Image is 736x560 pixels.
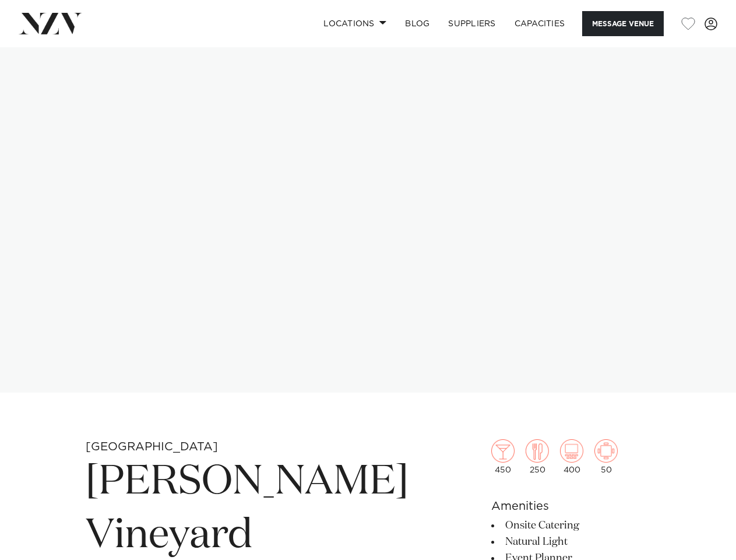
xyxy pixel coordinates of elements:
[396,11,439,36] a: BLOG
[314,11,396,36] a: Locations
[526,439,549,474] div: 250
[560,439,583,463] img: theatre.png
[582,11,664,36] button: Message Venue
[594,439,618,474] div: 50
[439,11,505,36] a: SUPPLIERS
[505,11,575,36] a: Capacities
[491,439,515,463] img: cocktail.png
[491,517,650,534] li: Onsite Catering
[86,441,218,453] small: [GEOGRAPHIC_DATA]
[526,439,549,463] img: dining.png
[594,439,618,463] img: meeting.png
[560,439,583,474] div: 400
[491,534,650,550] li: Natural Light
[491,439,515,474] div: 450
[491,498,650,515] h6: Amenities
[19,13,82,34] img: nzv-logo.png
